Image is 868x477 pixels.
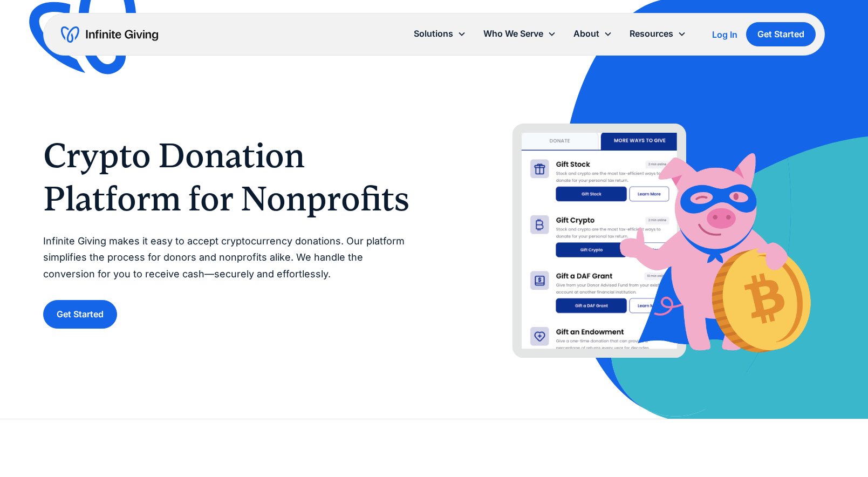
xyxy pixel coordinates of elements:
a: Log In [712,28,737,41]
div: Solutions [405,22,475,45]
div: Who We Serve [475,22,565,45]
div: About [573,26,599,41]
h1: Crypto Donation Platform for Nonprofits [43,134,412,220]
img: Accept bitcoin donations from supporters using Infinite Giving’s crypto donation platform. [456,104,825,358]
div: Solutions [414,26,453,41]
p: Infinite Giving makes it easy to accept cryptocurrency donations. Our platform simplifies the pro... [43,233,412,283]
a: home [61,26,158,43]
div: Resources [621,22,695,45]
div: Log In [712,30,737,39]
a: Get Started [43,300,117,329]
div: Resources [630,26,673,41]
div: About [565,22,621,45]
div: Who We Serve [483,26,543,41]
a: Get Started [746,22,816,46]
